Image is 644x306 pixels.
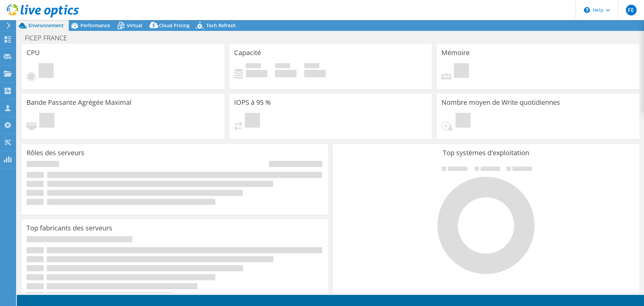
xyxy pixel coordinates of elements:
h3: Top systèmes d'exploitation [338,149,634,157]
svg: \n [584,7,590,13]
h4: 0 Gio [275,70,297,77]
span: Total [304,63,319,70]
h3: Top fabricants des serveurs [26,224,112,232]
h3: CPU [26,49,40,56]
span: Cloud Pricing [159,22,190,29]
span: En attente [455,113,471,129]
h3: Nombre moyen de Write quotidiennes [441,99,560,106]
span: En attente [39,63,54,80]
span: En attente [245,113,260,129]
h3: Bande Passante Agrégée Maximal [26,99,131,106]
span: Performance [80,22,110,29]
h1: FICEP FRANCE [22,34,77,42]
h3: Capacité [234,49,261,56]
span: Espace libre [275,63,290,70]
span: Virtual [127,22,142,29]
h4: 0 Gio [304,70,326,77]
span: Utilisé [246,63,261,70]
h3: Mémoire [441,49,470,56]
h3: IOPS à 95 % [234,99,271,106]
span: En attente [39,113,54,129]
h4: 0 Gio [246,70,267,77]
span: En attente [454,63,469,80]
span: Tech Refresh [206,22,236,29]
h3: Rôles des serveurs [26,149,85,157]
span: Environnement [29,22,64,29]
span: FE [626,5,637,15]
